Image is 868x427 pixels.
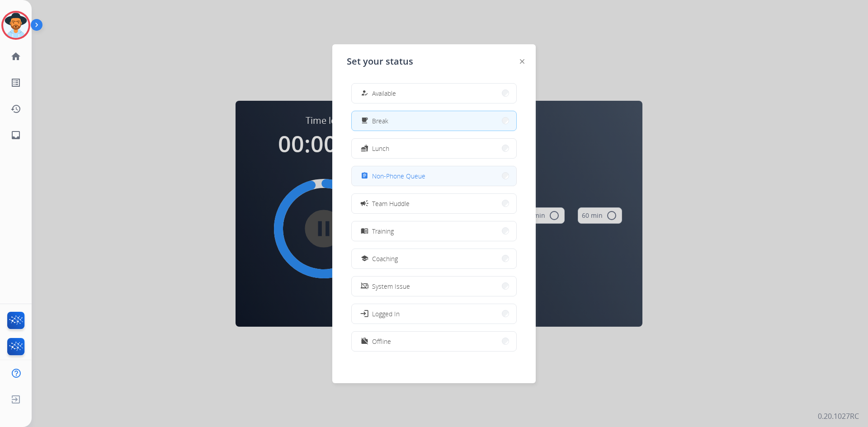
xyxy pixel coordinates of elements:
mat-icon: fastfood [361,145,368,152]
span: Logged In [372,309,400,319]
mat-icon: how_to_reg [361,89,368,97]
span: Set your status [347,55,413,68]
button: Lunch [352,139,516,158]
mat-icon: campaign [360,199,369,208]
button: Break [352,111,516,131]
button: Coaching [352,249,516,268]
button: Offline [352,332,516,351]
button: Logged In [352,304,516,324]
span: Non-Phone Queue [372,171,425,181]
mat-icon: list_alt [10,77,21,88]
mat-icon: menu_book [361,227,368,235]
mat-icon: history [10,103,21,114]
span: Offline [372,337,391,346]
mat-icon: work_off [361,338,368,345]
mat-icon: home [10,51,21,62]
span: Team Huddle [372,199,410,208]
mat-icon: phonelink_off [361,282,368,290]
button: Non-Phone Queue [352,166,516,186]
mat-icon: free_breakfast [361,117,368,125]
span: System Issue [372,282,410,291]
span: Break [372,116,388,126]
button: Training [352,221,516,241]
mat-icon: school [361,255,368,263]
p: 0.20.1027RC [818,411,859,422]
button: Available [352,84,516,103]
span: Coaching [372,254,398,263]
img: close-button [520,59,524,64]
mat-icon: login [360,309,369,318]
img: avatar [3,13,28,38]
button: Team Huddle [352,194,516,213]
span: Lunch [372,144,389,153]
span: Available [372,89,396,98]
mat-icon: assignment [361,172,368,180]
span: Training [372,226,394,236]
button: System Issue [352,277,516,296]
mat-icon: inbox [10,130,21,141]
